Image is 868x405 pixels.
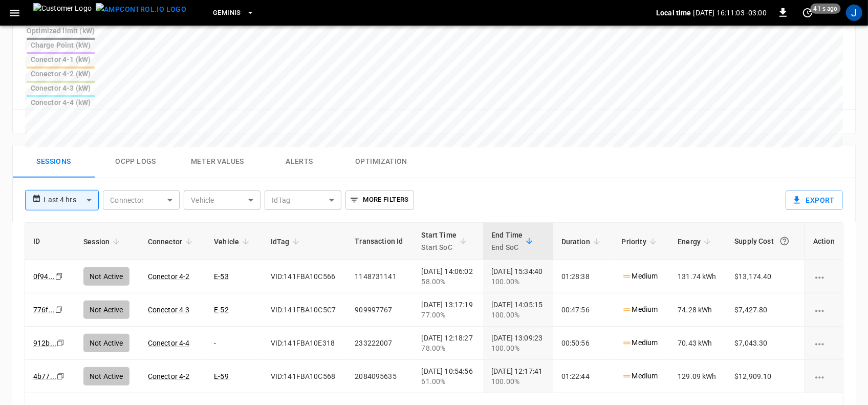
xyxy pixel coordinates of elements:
button: Sessions [13,145,95,178]
a: Conector 4-4 [148,339,190,347]
td: $7,043.30 [726,327,805,360]
span: Start TimeStart SoC [422,229,470,253]
button: Export [786,190,843,210]
div: charging session options [813,338,835,348]
button: Geminis [209,3,258,23]
td: 2084095635 [346,360,413,393]
span: Vehicle [214,236,252,248]
td: 01:22:44 [553,360,614,393]
button: Optimization [340,145,422,178]
div: copy [56,337,66,349]
div: 100.00% [491,310,545,320]
td: 00:50:56 [553,327,614,360]
button: More Filters [345,190,414,210]
button: Meter Values [177,145,258,178]
p: End SoC [491,241,523,253]
button: set refresh interval [799,5,816,21]
span: Connector [148,236,196,248]
td: 129.09 kWh [669,360,726,393]
span: Priority [622,236,660,248]
td: VID:141FBA10C568 [263,360,347,393]
button: The cost of your charging session based on your supply rates [775,232,794,250]
div: charging session options [813,271,835,282]
a: Conector 4-2 [148,372,190,380]
div: 78.00% [422,343,475,353]
div: Not Active [83,367,129,386]
div: 100.00% [491,376,545,387]
div: copy [56,371,66,382]
span: IdTag [271,236,303,248]
p: Local time [656,8,691,18]
th: Transaction Id [346,223,413,260]
p: Medium [622,371,658,381]
img: ampcontrol.io logo [96,3,186,16]
a: E-59 [214,372,229,380]
div: Last 4 hrs [44,190,99,210]
td: $12,909.10 [726,360,805,393]
div: [DATE] 13:09:23 [491,333,545,353]
div: [DATE] 10:54:56 [422,366,475,387]
table: sessions table [25,223,843,393]
div: Supply Cost [734,232,796,250]
img: Customer Logo [33,3,92,23]
div: End Time [491,229,523,253]
p: [DATE] 16:11:03 -03:00 [693,8,767,18]
td: VID:141FBA10E318 [263,327,347,360]
td: - [206,327,263,360]
div: Start Time [422,229,457,253]
div: 100.00% [491,343,545,353]
div: charging session options [813,371,835,381]
div: 77.00% [422,310,475,320]
div: profile-icon [846,5,862,21]
th: Action [805,223,843,260]
div: [DATE] 12:17:41 [491,366,545,387]
span: 41 s ago [811,4,841,14]
button: Alerts [258,145,340,178]
th: ID [25,223,75,260]
div: Not Active [83,334,129,352]
span: End TimeEnd SoC [491,229,536,253]
span: Duration [561,236,603,248]
button: Ocpp logs [95,145,177,178]
span: Geminis [213,7,241,19]
p: Start SoC [422,241,457,253]
span: Energy [678,236,714,248]
p: Medium [622,337,658,348]
div: 61.00% [422,376,475,387]
span: Session [83,236,123,248]
td: 233222007 [346,327,413,360]
td: 70.43 kWh [669,327,726,360]
div: [DATE] 12:18:27 [422,333,475,353]
div: charging session options [813,305,835,315]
